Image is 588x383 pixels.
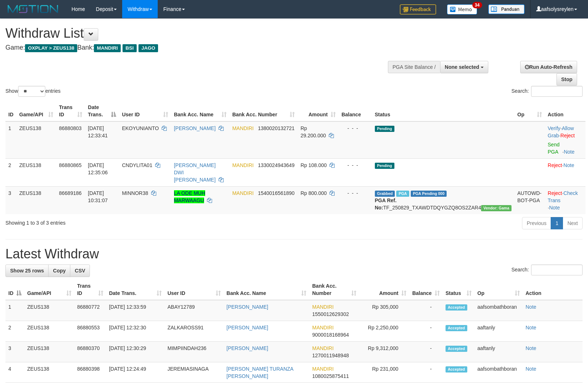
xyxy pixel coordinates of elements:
[512,86,583,97] label: Search:
[88,162,108,175] span: [DATE] 12:35:06
[548,125,574,138] a: Allow Grab
[301,162,327,168] span: Rp 108.000
[232,162,254,168] span: MANDIRI
[59,190,82,196] span: 86689186
[548,142,560,155] a: Send PGA
[56,101,85,121] th: Trans ID: activate to sort column ascending
[25,44,77,52] span: OXPLAY > ZEUS138
[258,190,294,196] span: Copy 1540016561890 to clipboard
[24,321,74,342] td: ZEUS138
[475,279,523,300] th: Op: activate to sort column ascending
[475,342,523,362] td: aaftanly
[359,300,409,321] td: Rp 305,000
[409,300,443,321] td: -
[5,216,240,226] div: Showing 1 to 3 of 3 entries
[440,61,488,73] button: None selected
[232,190,254,196] span: MANDIRI
[526,325,537,330] a: Note
[548,125,574,138] span: ·
[312,345,334,351] span: MANDIRI
[88,190,108,203] span: [DATE] 10:31:07
[359,321,409,342] td: Rp 2,250,000
[59,125,82,131] span: 86880803
[16,186,56,214] td: ZEUS138
[5,86,61,97] label: Show entries
[94,44,121,52] span: MANDIRI
[409,362,443,383] td: -
[227,366,293,379] a: [PERSON_NAME] TURANZA [PERSON_NAME]
[227,304,268,310] a: [PERSON_NAME]
[526,345,537,351] a: Note
[106,300,165,321] td: [DATE] 12:33:59
[560,133,575,138] a: Reject
[545,186,585,214] td: · ·
[174,190,205,203] a: LA ODE MUH MARWAAGU
[75,268,85,274] span: CSV
[526,304,537,310] a: Note
[24,342,74,362] td: ZEUS138
[488,4,525,14] img: panduan.png
[16,101,56,121] th: Game/API: activate to sort column ascending
[122,125,159,131] span: EKOYUNIANTO
[5,101,16,121] th: ID
[520,61,577,73] a: Run Auto-Refresh
[409,279,443,300] th: Balance: activate to sort column ascending
[106,279,165,300] th: Date Trans.: activate to sort column ascending
[341,190,369,197] div: - - -
[5,44,385,51] h4: Game: Bank:
[88,125,108,138] span: [DATE] 12:33:41
[171,101,229,121] th: Bank Acc. Name: activate to sort column ascending
[475,300,523,321] td: aafsombathboran
[312,332,349,338] span: Copy 9000018168964 to clipboard
[400,4,436,14] img: Feedback.jpg
[165,321,224,342] td: ZALKAROSS91
[53,268,66,274] span: Copy
[531,265,583,275] input: Search:
[523,279,583,300] th: Action
[556,73,577,86] a: Stop
[545,158,585,186] td: ·
[312,366,334,372] span: MANDIRI
[5,4,61,14] img: MOTION_logo.png
[74,321,106,342] td: 86880553
[564,149,575,155] a: Note
[375,197,397,211] b: PGA Ref. No:
[312,304,334,310] span: MANDIRI
[514,186,545,214] td: AUTOWD-BOT-PGA
[375,191,395,197] span: Grabbed
[551,217,563,229] a: 1
[258,162,294,168] span: Copy 1330024943649 to clipboard
[563,217,583,229] a: Next
[123,44,137,52] span: BSI
[224,279,309,300] th: Bank Acc. Name: activate to sort column ascending
[301,125,326,138] span: Rp 29.200.000
[5,321,24,342] td: 2
[174,125,216,131] a: [PERSON_NAME]
[446,304,467,311] span: Accepted
[359,342,409,362] td: Rp 9,312,000
[48,265,70,277] a: Copy
[375,126,394,132] span: Pending
[446,346,467,352] span: Accepted
[24,362,74,383] td: ZEUS138
[548,190,578,203] a: Check Trans
[74,300,106,321] td: 86880772
[526,366,537,372] a: Note
[10,268,44,274] span: Show 25 rows
[312,373,349,379] span: Copy 1080025875411 to clipboard
[522,217,551,229] a: Previous
[122,190,148,196] span: MINNOR38
[548,125,560,131] a: Verify
[106,321,165,342] td: [DATE] 12:32:30
[548,162,562,168] a: Reject
[229,101,298,121] th: Bank Acc. Number: activate to sort column ascending
[5,279,24,300] th: ID: activate to sort column descending
[5,247,583,261] h1: Latest Withdraw
[227,345,268,351] a: [PERSON_NAME]
[445,64,479,70] span: None selected
[74,279,106,300] th: Trans ID: activate to sort column ascending
[59,162,82,168] span: 86880865
[5,158,16,186] td: 2
[5,265,49,277] a: Show 25 rows
[396,191,409,197] span: Marked by aafkaynarin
